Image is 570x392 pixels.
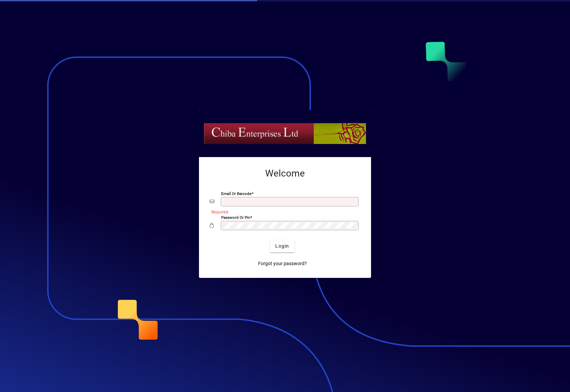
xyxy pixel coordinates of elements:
[221,191,251,196] mat-label: Email or Barcode
[211,208,355,215] mat-error: Required
[210,168,360,179] h2: Welcome
[270,240,294,252] button: Login
[221,215,250,219] mat-label: Password or Pin
[258,260,307,267] span: Forgot your password?
[275,243,289,250] span: Login
[255,258,310,270] a: Forgot your password?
